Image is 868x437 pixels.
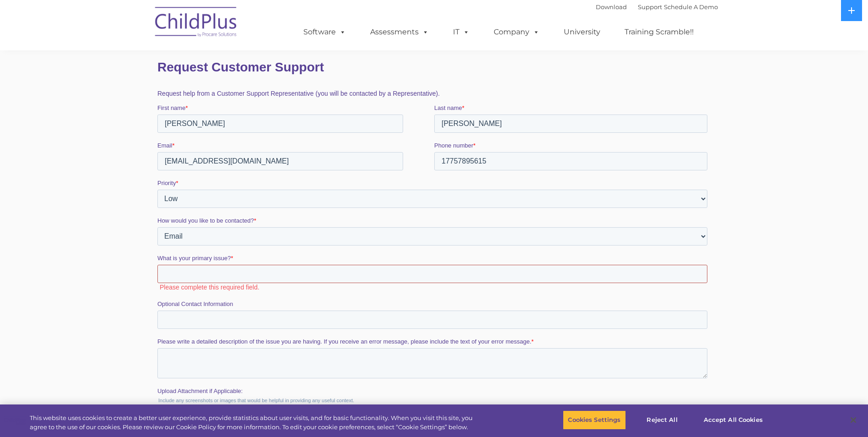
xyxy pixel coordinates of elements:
button: Cookies Settings [563,410,625,430]
a: Software [294,23,355,41]
a: University [555,23,609,41]
a: Support [638,3,662,11]
a: IT [444,23,479,41]
button: Accept All Cookies [699,410,768,430]
button: Close [843,410,863,430]
span: Phone number [277,91,316,98]
a: Training Scramble!! [615,23,703,41]
div: This website uses cookies to create a better user experience, provide statistics about user visit... [30,414,477,432]
font: | [596,3,718,11]
a: Assessments [361,23,438,41]
label: Please complete this required field. [2,232,554,240]
a: Company [485,23,549,41]
button: Reject All [634,410,691,430]
img: ChildPlus by Procare Solutions [151,0,242,46]
span: Last name [277,53,305,60]
a: Schedule A Demo [664,3,718,11]
a: Download [596,3,627,11]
